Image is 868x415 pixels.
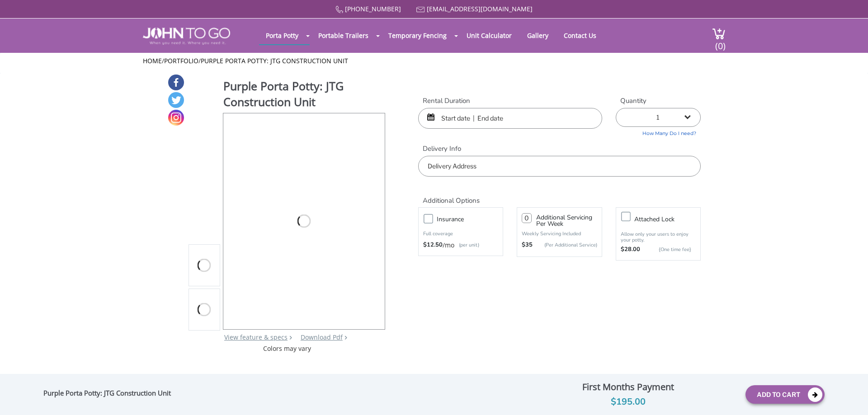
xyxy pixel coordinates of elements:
[522,230,597,237] p: Weekly Servicing Included
[418,156,701,177] input: Delivery Address
[418,186,701,205] h2: Additional Options
[437,214,507,225] h3: Insurance
[143,28,230,45] img: JOHN to go
[522,241,533,250] strong: $35
[645,245,691,254] p: {One time fee}
[745,385,825,404] button: Add To Cart
[164,56,198,65] a: Portfolio
[423,229,498,238] p: Full coverage
[423,241,498,250] div: /mo
[344,336,347,340] img: chevron.png
[557,27,603,44] a: Contact Us
[168,75,184,90] a: Facebook
[520,27,555,44] a: Gallery
[427,5,533,13] a: [EMAIL_ADDRESS][DOMAIN_NAME]
[621,231,696,243] p: Allow only your users to enjoy your potty.
[335,6,343,14] img: Call
[143,56,726,65] ul: / /
[522,213,532,223] input: 0
[423,241,443,250] strong: $12.50
[143,56,162,65] a: Home
[621,245,640,254] strong: $28.00
[418,108,602,129] input: Start date | End date
[418,144,701,154] label: Delivery Info
[301,333,343,341] a: Download Pdf
[518,379,739,395] div: First Months Payment
[536,214,597,227] h3: Additional Servicing Per Week
[168,110,184,126] a: Instagram
[416,7,425,13] img: Mail
[616,127,701,137] a: How Many Do I need?
[454,241,479,250] p: (per unit)
[634,214,705,225] h3: Attached lock
[224,333,288,341] a: View feature & specs
[168,92,184,108] a: Twitter
[518,395,739,409] div: $195.00
[712,28,726,40] img: cart a
[345,5,401,13] a: [PHONE_NUMBER]
[715,33,726,52] span: (0)
[382,27,453,44] a: Temporary Fencing
[616,96,701,106] label: Quantity
[189,344,386,353] div: Colors may vary
[289,336,292,340] img: right arrow icon
[259,27,305,44] a: Porta Potty
[311,27,375,44] a: Portable Trailers
[418,96,602,106] label: Rental Duration
[533,242,597,248] p: (Per Additional Service)
[460,27,519,44] a: Unit Calculator
[223,78,386,112] h1: Purple Porta Potty: JTG Construction Unit
[201,56,348,65] a: Purple Porta Potty: JTG Construction Unit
